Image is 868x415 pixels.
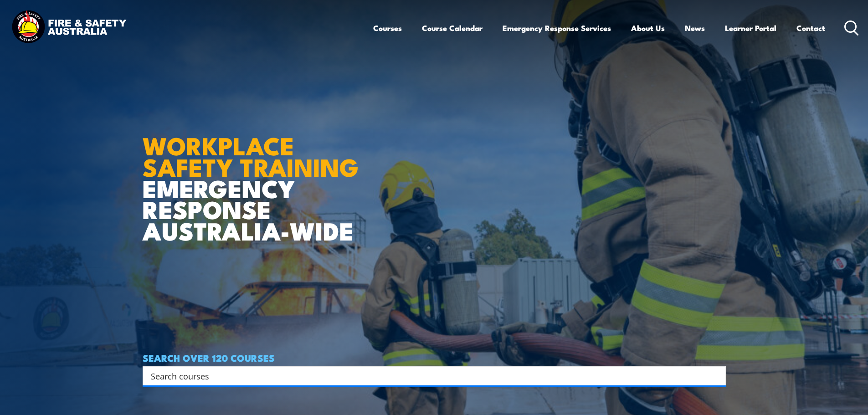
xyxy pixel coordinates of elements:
[503,16,611,40] a: Emergency Response Services
[373,16,402,40] a: Courses
[143,353,726,363] h4: SEARCH OVER 120 COURSES
[685,16,705,40] a: News
[151,369,706,383] input: Search input
[710,369,723,382] button: Search magnifier button
[422,16,483,40] a: Course Calendar
[143,112,365,241] h1: EMERGENCY RESPONSE AUSTRALIA-WIDE
[143,126,359,185] strong: WORKPLACE SAFETY TRAINING
[796,16,825,40] a: Contact
[631,16,665,40] a: About Us
[153,369,708,382] form: Search form
[725,16,776,40] a: Learner Portal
